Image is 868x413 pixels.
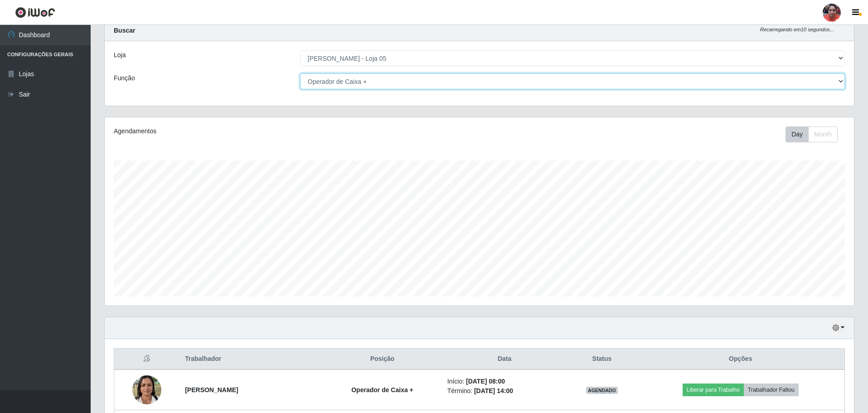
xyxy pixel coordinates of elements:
button: Trabalhador Faltou [744,384,799,396]
strong: [PERSON_NAME] [185,386,238,394]
th: Trabalhador [179,349,323,370]
th: Posição [323,349,442,370]
th: Status [567,349,636,370]
th: Data [442,349,567,370]
strong: Operador de Caixa + [351,386,413,394]
label: Função [114,73,135,83]
button: Month [808,126,838,142]
th: Opções [637,349,845,370]
i: Recarregando em 10 segundos... [760,27,834,32]
button: Day [786,126,809,142]
span: AGENDADO [586,387,618,394]
time: [DATE] 08:00 [466,378,505,385]
img: 1720809249319.jpeg [132,370,161,409]
div: First group [786,126,838,142]
div: Toolbar with button groups [786,126,845,142]
li: Início: [447,377,562,386]
li: Término: [447,386,562,396]
time: [DATE] 14:00 [474,387,513,394]
strong: Buscar [114,27,135,34]
div: Agendamentos [114,126,411,136]
label: Loja [114,50,126,60]
button: Liberar para Trabalho [683,384,744,396]
img: CoreUI Logo [15,7,55,18]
